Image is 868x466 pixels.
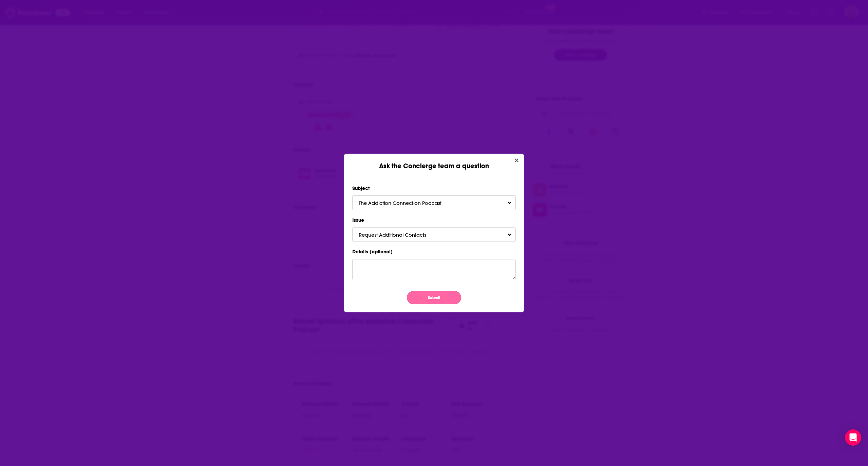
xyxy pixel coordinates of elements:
button: The Addiction Connection PodcastToggle Pronoun Dropdown [352,195,516,210]
span: The Addiction Connection Podcast [359,200,455,206]
button: Request Additional ContactsToggle Pronoun Dropdown [352,227,516,242]
label: Details (optional) [352,247,516,256]
label: Subject [352,184,516,193]
button: Submit [407,291,461,304]
div: Ask the Concierge team a question [344,154,524,170]
button: Close [512,156,521,165]
label: Issue [352,216,516,225]
div: Open Intercom Messenger [845,429,861,446]
span: Request Additional Contacts [359,232,440,238]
